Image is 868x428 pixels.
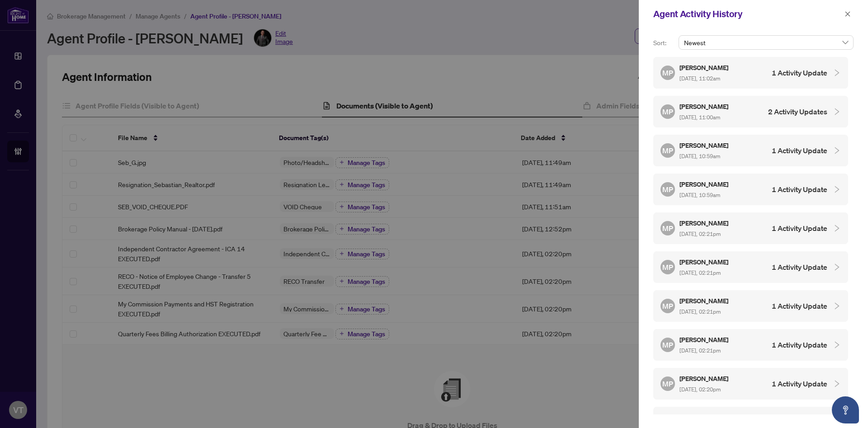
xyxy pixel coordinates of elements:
[653,368,848,400] div: MP[PERSON_NAME] [DATE], 02:20pm1 Activity Update
[679,373,730,384] h5: [PERSON_NAME]
[662,106,673,117] span: MP
[679,140,730,151] h5: [PERSON_NAME]
[679,153,720,160] span: [DATE], 10:59am
[679,75,720,82] span: [DATE], 11:02am
[833,263,841,271] span: collapsed
[679,296,730,306] h5: [PERSON_NAME]
[833,224,841,232] span: collapsed
[772,184,827,195] h4: 1 Activity Update
[653,174,848,205] div: MP[PERSON_NAME] [DATE], 10:59am1 Activity Update
[679,230,721,237] span: [DATE], 02:21pm
[662,67,673,78] span: MP
[679,62,730,73] h5: [PERSON_NAME]
[662,378,673,390] span: MP
[679,218,730,228] h5: [PERSON_NAME]
[653,38,675,48] p: Sort:
[679,114,720,121] span: [DATE], 11:00am
[833,146,841,155] span: collapsed
[772,145,827,156] h4: 1 Activity Update
[679,386,721,393] span: [DATE], 02:20pm
[833,380,841,388] span: collapsed
[679,192,720,198] span: [DATE], 10:59am
[653,135,848,166] div: MP[PERSON_NAME] [DATE], 10:59am1 Activity Update
[653,57,848,89] div: MP[PERSON_NAME] [DATE], 11:02am1 Activity Update
[684,36,848,49] span: Newest
[679,334,730,345] h5: [PERSON_NAME]
[833,302,841,310] span: collapsed
[653,290,848,322] div: MP[PERSON_NAME] [DATE], 02:21pm1 Activity Update
[833,341,841,349] span: collapsed
[653,212,848,244] div: MP[PERSON_NAME] [DATE], 02:21pm1 Activity Update
[833,185,841,193] span: collapsed
[844,11,851,17] span: close
[679,179,730,189] h5: [PERSON_NAME]
[772,378,827,389] h4: 1 Activity Update
[653,7,842,21] div: Agent Activity History
[662,145,673,156] span: MP
[679,269,721,276] span: [DATE], 02:21pm
[768,106,827,117] h4: 2 Activity Updates
[833,69,841,77] span: collapsed
[653,96,848,127] div: MP[PERSON_NAME] [DATE], 11:00am2 Activity Updates
[662,339,673,351] span: MP
[772,223,827,234] h4: 1 Activity Update
[662,223,673,234] span: MP
[772,262,827,273] h4: 1 Activity Update
[662,262,673,273] span: MP
[679,257,730,267] h5: [PERSON_NAME]
[679,308,721,315] span: [DATE], 02:21pm
[662,301,673,312] span: MP
[679,101,730,112] h5: [PERSON_NAME]
[772,67,827,78] h4: 1 Activity Update
[653,329,848,361] div: MP[PERSON_NAME] [DATE], 02:21pm1 Activity Update
[653,251,848,283] div: MP[PERSON_NAME] [DATE], 02:21pm1 Activity Update
[833,108,841,116] span: collapsed
[679,412,730,423] h5: [PERSON_NAME]
[772,339,827,350] h4: 1 Activity Update
[772,301,827,311] h4: 1 Activity Update
[662,184,673,195] span: MP
[679,347,721,354] span: [DATE], 02:21pm
[832,396,859,423] button: Open asap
